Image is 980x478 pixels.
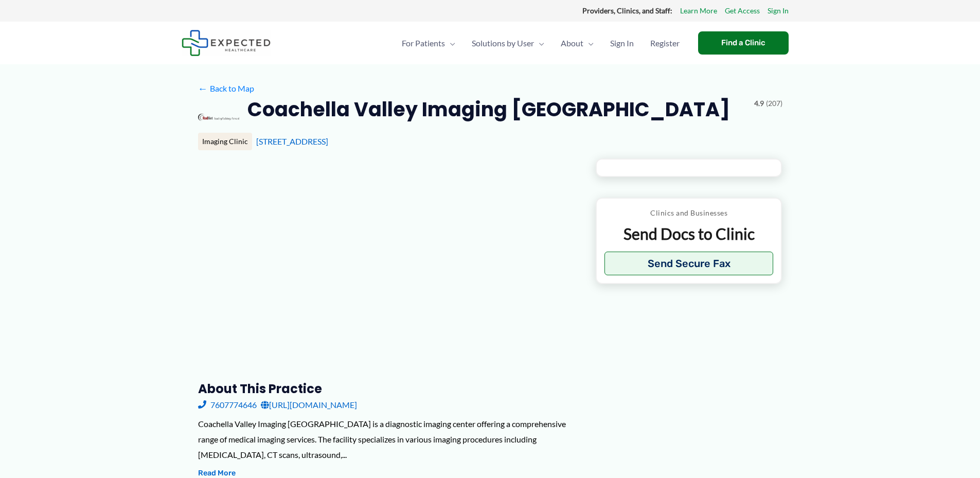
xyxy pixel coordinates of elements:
span: Solutions by User [472,25,534,61]
img: Expected Healthcare Logo - side, dark font, small [182,30,271,56]
span: Menu Toggle [583,25,594,61]
span: (207) [766,97,782,110]
div: Coachella Valley Imaging [GEOGRAPHIC_DATA] is a diagnostic imaging center offering a comprehensiv... [198,416,579,462]
h2: Coachella Valley Imaging [GEOGRAPHIC_DATA] [247,97,730,122]
a: 7607774646 [198,397,257,413]
a: Sign In [602,25,642,61]
span: About [561,25,583,61]
strong: Providers, Clinics, and Staff: [582,6,672,15]
a: Find a Clinic [698,31,789,55]
a: Solutions by UserMenu Toggle [464,25,553,61]
a: Get Access [725,4,760,17]
span: 4.9 [754,97,764,110]
p: Clinics and Businesses [604,206,774,220]
a: AboutMenu Toggle [553,25,602,61]
div: Imaging Clinic [198,133,252,150]
a: Register [642,25,688,61]
span: Menu Toggle [445,25,455,61]
h3: About this practice [198,381,579,397]
a: For PatientsMenu Toggle [394,25,464,61]
nav: Primary Site Navigation [394,25,688,61]
a: Learn More [680,4,717,17]
span: Register [650,25,680,61]
span: For Patients [402,25,445,61]
a: Sign In [768,4,789,17]
span: Sign In [610,25,634,61]
a: [URL][DOMAIN_NAME] [261,397,357,413]
span: Menu Toggle [534,25,544,61]
span: ← [198,83,208,93]
a: [STREET_ADDRESS] [256,136,328,146]
p: Send Docs to Clinic [604,224,774,244]
button: Send Secure Fax [604,252,774,275]
a: ←Back to Map [198,81,254,96]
